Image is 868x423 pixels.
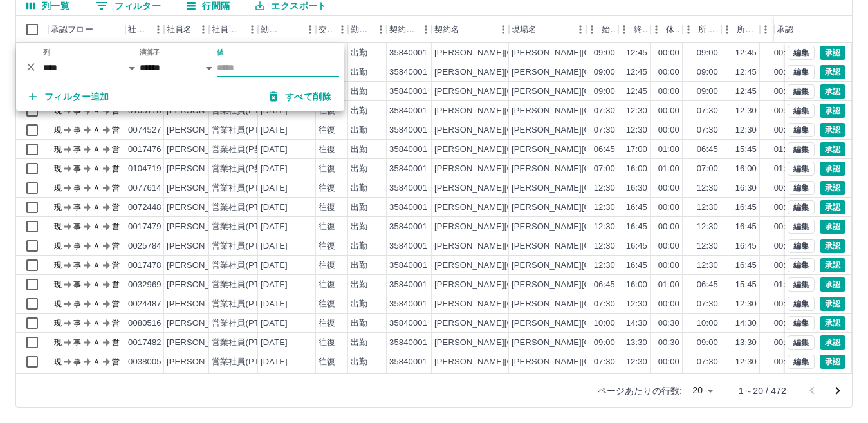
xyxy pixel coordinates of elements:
[389,221,427,233] div: 35840001
[319,16,333,43] div: 交通費
[697,105,718,117] div: 07:30
[167,259,237,272] div: [PERSON_NAME]
[54,241,62,250] text: 現
[351,66,367,79] div: 出勤
[128,202,162,214] div: 0072448
[512,66,670,79] div: [PERSON_NAME][GEOGRAPHIC_DATA]
[432,16,509,43] div: 契約名
[389,144,427,156] div: 35840001
[19,85,120,108] button: フィルター追加
[494,20,513,39] button: メニュー
[594,221,615,233] div: 12:30
[348,16,387,43] div: 勤務区分
[167,144,254,156] div: [PERSON_NAME]途江
[788,297,815,311] button: 編集
[73,126,81,135] text: 事
[54,203,62,212] text: 現
[658,182,679,194] div: 00:00
[697,259,718,272] div: 12:30
[735,124,757,136] div: 12:30
[698,16,719,43] div: 所定開始
[594,105,615,117] div: 07:30
[626,47,647,59] div: 12:45
[774,124,795,136] div: 00:00
[626,66,647,79] div: 12:45
[54,261,62,270] text: 現
[389,66,427,79] div: 35840001
[389,240,427,252] div: 35840001
[594,202,615,214] div: 12:30
[820,123,845,137] button: 承認
[509,16,586,43] div: 現場名
[319,259,335,272] div: 往復
[212,124,279,136] div: 営業社員(PT契約)
[512,163,670,175] div: [PERSON_NAME][GEOGRAPHIC_DATA]
[434,240,593,252] div: [PERSON_NAME][GEOGRAPHIC_DATA]
[319,221,335,233] div: 往復
[261,16,282,43] div: 勤務日
[351,202,367,214] div: 出勤
[112,261,120,270] text: 営
[658,163,679,175] div: 01:00
[112,164,120,173] text: 営
[128,182,162,194] div: 0077614
[626,163,647,175] div: 16:00
[774,259,795,272] div: 00:00
[351,47,367,59] div: 出勤
[73,203,81,212] text: 事
[735,66,757,79] div: 12:45
[594,240,615,252] div: 12:30
[371,20,391,39] button: メニュー
[626,259,647,272] div: 16:45
[788,355,815,369] button: 編集
[774,86,795,98] div: 00:00
[261,221,288,233] div: [DATE]
[351,144,367,156] div: 出勤
[389,124,427,136] div: 35840001
[434,163,593,175] div: [PERSON_NAME][GEOGRAPHIC_DATA]
[351,182,367,194] div: 出勤
[261,240,288,252] div: [DATE]
[594,163,615,175] div: 07:00
[774,66,795,79] div: 00:00
[735,259,757,272] div: 16:45
[658,240,679,252] div: 00:00
[697,163,718,175] div: 07:00
[212,221,279,233] div: 営業社員(PT契約)
[167,279,237,291] div: [PERSON_NAME]
[434,144,593,156] div: [PERSON_NAME][GEOGRAPHIC_DATA]
[697,86,718,98] div: 09:00
[434,47,593,59] div: [PERSON_NAME][GEOGRAPHIC_DATA]
[594,279,615,291] div: 06:45
[54,280,62,289] text: 現
[512,182,670,194] div: [PERSON_NAME][GEOGRAPHIC_DATA]
[261,124,288,136] div: [DATE]
[820,65,845,79] button: 承認
[128,221,162,233] div: 0017479
[73,183,81,193] text: 事
[112,183,120,193] text: 営
[351,221,367,233] div: 出勤
[389,182,427,194] div: 35840001
[212,163,274,175] div: 営業社員(P契約)
[167,182,237,194] div: [PERSON_NAME]
[389,86,427,98] div: 35840001
[774,47,795,59] div: 00:00
[820,142,845,156] button: 承認
[820,46,845,60] button: 承認
[512,16,537,43] div: 現場名
[167,221,237,233] div: [PERSON_NAME]
[697,66,718,79] div: 09:00
[389,163,427,175] div: 35840001
[594,144,615,156] div: 06:45
[683,16,721,43] div: 所定開始
[512,86,670,98] div: [PERSON_NAME][GEOGRAPHIC_DATA]
[788,65,815,79] button: 編集
[434,124,593,136] div: [PERSON_NAME][GEOGRAPHIC_DATA]
[212,240,279,252] div: 営業社員(PT契約)
[774,144,795,156] div: 01:00
[626,86,647,98] div: 12:45
[319,182,335,194] div: 往復
[721,16,760,43] div: 所定終業
[261,182,288,194] div: [DATE]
